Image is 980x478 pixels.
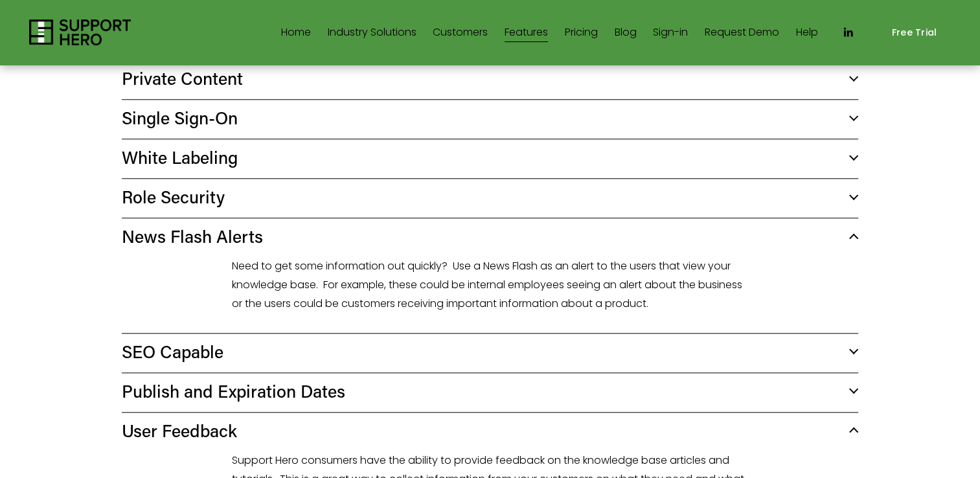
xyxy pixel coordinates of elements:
[122,334,859,372] button: SEO Capable
[122,225,850,247] span: News Flash Alerts
[328,22,416,43] a: folder dropdown
[122,139,859,178] button: White Labeling
[122,257,859,332] div: News Flash Alerts
[841,26,854,39] a: LinkedIn
[122,67,850,89] span: Private Content
[122,419,850,442] span: User Feedback
[614,22,636,43] a: Blog
[122,60,859,99] button: Private Content
[565,22,598,43] a: Pricing
[433,22,488,43] a: Customers
[122,179,859,218] button: Role Security
[122,218,859,257] button: News Flash Alerts
[122,146,850,168] span: White Labeling
[653,22,688,43] a: Sign-in
[29,19,131,45] img: Support Hero
[122,380,850,402] span: Publish and Expiration Dates
[796,22,818,43] a: Help
[122,185,850,208] span: Role Security
[505,22,548,43] a: Features
[705,22,779,43] a: Request Demo
[878,17,950,48] a: Free Trial
[122,340,850,363] span: SEO Capable
[281,22,311,43] a: Home
[122,100,859,139] button: Single Sign-On
[122,413,859,451] button: User Feedback
[328,23,416,42] span: Industry Solutions
[122,373,859,412] button: Publish and Expiration Dates
[232,257,747,313] p: Need to get some information out quickly? Use a News Flash as an alert to the users that view you...
[122,106,850,129] span: Single Sign-On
